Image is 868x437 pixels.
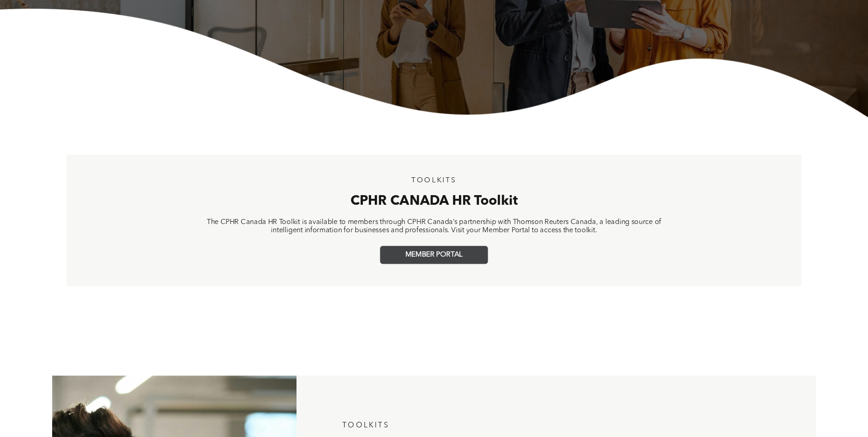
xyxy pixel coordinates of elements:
[405,251,463,259] span: MEMBER PORTAL
[380,246,488,264] a: MEMBER PORTAL
[342,422,389,429] span: TOOLKITS
[411,177,457,184] span: TOOLKITS
[207,218,661,234] span: The CPHR Canada HR Toolkit is available to members through CPHR Canada’s partnership with Thomson...
[350,195,518,208] span: CPHR CANADA HR Toolkit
